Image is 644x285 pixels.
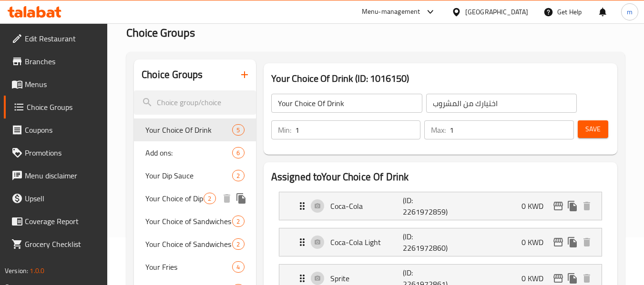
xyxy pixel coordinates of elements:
button: duplicate [565,199,580,213]
span: m [627,7,633,17]
span: 2 [233,171,244,180]
button: edit [551,235,565,249]
span: Add ons: [145,147,232,158]
span: 2 [233,217,244,226]
span: Edit Restaurant [25,33,100,44]
a: Coupons [4,118,108,141]
input: search [134,90,256,115]
p: Coca-Cola [330,200,403,212]
span: Your Choice of Dip [145,193,204,204]
span: Choice Groups [126,22,195,43]
span: 1.0.0 [30,265,44,277]
p: Min: [278,124,291,136]
h2: Choice Groups [142,68,203,82]
div: Your Choice Of Drink5 [134,118,256,141]
div: Choices [232,170,244,181]
div: Your Choice of Dip2deleteduplicate [134,187,256,210]
span: Your Fries [145,261,232,273]
span: Grocery Checklist [25,238,100,250]
button: Save [578,120,608,138]
span: Your Choice of Sandwiches [145,216,232,227]
a: Grocery Checklist [4,233,108,256]
a: Branches [4,50,108,73]
p: Coca-Cola Light [330,236,403,248]
p: 0 KWD [521,200,551,212]
li: Expand [271,224,610,260]
a: Edit Restaurant [4,27,108,50]
button: duplicate [565,235,580,249]
span: Your Choice of Sandwiches [145,238,232,250]
span: Menu disclaimer [25,170,100,181]
span: Your Choice Of Drink [145,124,232,136]
span: Version: [5,265,28,277]
div: Expand [279,192,602,220]
div: Choices [232,216,244,227]
h2: Assigned to Your Choice Of Drink [271,170,610,184]
span: Promotions [25,147,100,158]
div: Add ons:6 [134,141,256,164]
div: Your Fries4 [134,256,256,278]
span: Menus [25,79,100,90]
div: Your Choice of Sandwiches2 [134,210,256,233]
p: (ID: 2261972859) [403,195,451,217]
a: Upsell [4,187,108,210]
a: Promotions [4,141,108,164]
p: Max: [431,124,446,136]
div: Choices [232,261,244,273]
div: Choices [232,238,244,250]
a: Menus [4,73,108,96]
span: 5 [233,126,244,135]
span: Coupons [25,124,100,136]
p: 0 KWD [521,236,551,248]
p: 0 KWD [521,273,551,284]
a: Menu disclaimer [4,164,108,187]
div: [GEOGRAPHIC_DATA] [465,7,528,17]
span: Coverage Report [25,216,100,227]
p: Sprite [330,273,403,284]
div: Menu-management [362,6,420,18]
div: Choices [232,147,244,158]
span: Choice Groups [27,101,100,113]
span: 2 [204,194,215,203]
button: duplicate [234,191,248,206]
span: 4 [233,263,244,272]
span: Your Dip Sauce [145,170,232,181]
div: Expand [279,228,602,256]
span: 6 [233,148,244,157]
p: (ID: 2261972860) [403,231,451,254]
div: Choices [204,193,215,204]
a: Choice Groups [4,96,108,118]
h3: Your Choice Of Drink (ID: 1016150) [271,71,610,86]
a: Coverage Report [4,210,108,233]
button: delete [220,191,234,206]
li: Expand [271,188,610,224]
button: delete [580,199,594,213]
button: edit [551,199,565,213]
div: Choices [232,124,244,136]
button: delete [580,235,594,249]
div: Your Choice of Sandwiches2 [134,233,256,256]
span: Save [585,123,601,135]
span: Branches [25,56,100,67]
span: 2 [233,240,244,249]
div: Your Dip Sauce2 [134,164,256,187]
span: Upsell [25,193,100,204]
